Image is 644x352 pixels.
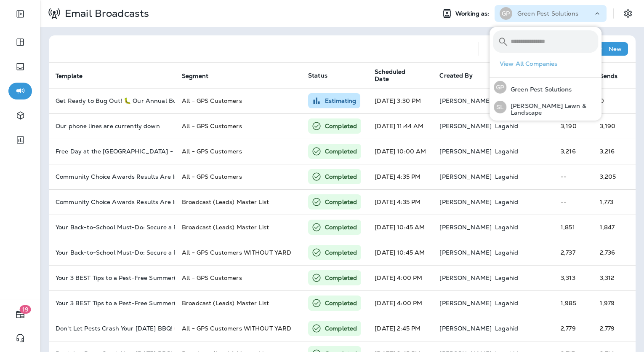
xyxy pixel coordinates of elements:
td: [DATE] 10:45 AM [368,240,433,265]
p: Our phone lines are currently down [56,123,168,129]
td: 1,773 [593,189,632,215]
p: Don't Let Pests Crash Your 4th of July BBQ! 🚫 [56,325,168,332]
td: [DATE] 4:00 PM [368,265,433,290]
p: Your 3 BEST Tips to a Pest-Free Summer(VIDEO Inside)! ☀️ [56,274,168,281]
button: Expand Sidebar [8,5,32,22]
button: SL[PERSON_NAME] Lawn & Landscape [490,97,601,117]
td: [DATE] 3:30 PM [368,88,433,113]
span: Created By [439,72,472,79]
td: 1,985 [554,290,593,316]
p: Completed [325,324,357,333]
p: Completed [325,147,357,156]
td: 1,851 [554,215,593,240]
p: Your Back-to-School Must-Do: Secure a Pest-Free Backyard! 🚫 [56,224,168,231]
span: Segment [182,73,208,80]
td: [DATE] 2:45 PM [368,316,433,341]
p: Estimating [325,97,356,105]
button: Search Email Broadcasts [486,40,503,57]
p: Lagahid [495,300,518,306]
td: [DATE] 10:45 AM [368,215,433,240]
button: GPGreen Pest Solutions [490,78,601,97]
p: Completed [325,223,357,231]
td: [DATE] 4:00 PM [368,290,433,316]
span: Template [56,73,82,80]
p: Green Pest Solutions [517,10,578,17]
td: [DATE] 4:35 PM [368,189,433,215]
p: Community Choice Awards Results Are In! 🎉🏆 [56,199,168,205]
p: [PERSON_NAME] Lawn & Landscape [506,102,598,116]
span: Segment [182,72,219,80]
p: [PERSON_NAME] [439,249,492,256]
p: [PERSON_NAME] [439,274,492,281]
div: SL [494,101,506,113]
td: 2,779 [593,316,632,341]
button: 19 [8,306,32,323]
td: [DATE] 11:44 AM [368,113,433,139]
div: GP [500,7,512,20]
td: 3,190 [554,113,593,139]
p: Your Back-to-School Must-Do: Secure a Pest-Free Backyard! 🚫 [56,249,168,256]
span: All - GPS Customers WITHOUT YARD [182,249,291,256]
div: GP [494,81,506,94]
p: Lagahid [495,173,518,180]
p: Completed [325,122,357,130]
span: All - GPS Customers [182,274,242,282]
p: Completed [325,172,357,181]
td: 0 [593,88,632,113]
p: Lagahid [495,148,518,155]
span: 19 [20,305,31,314]
p: Completed [325,274,357,282]
p: Community Choice Awards Results Are In! 🎉🏆 [56,173,168,180]
p: [PERSON_NAME] [439,148,492,155]
p: New [609,46,622,52]
span: Template [56,72,93,80]
td: -- [554,189,593,215]
p: [PERSON_NAME] [439,97,492,104]
span: All - GPS Customers [182,122,242,130]
p: Completed [325,248,357,257]
p: [PERSON_NAME] [439,199,492,205]
span: Scheduled Date [375,68,418,83]
span: Broadcast (Leads) Master List [182,198,269,206]
span: Scheduled Date [375,68,429,83]
span: All - GPS Customers [182,97,242,105]
p: [PERSON_NAME] [439,325,492,332]
td: [DATE] 4:35 PM [368,164,433,189]
p: Your 3 BEST Tips to a Pest-Free Summer(VIDEO Inside)! ☀️ [56,300,168,306]
span: All - GPS Customers [182,148,242,155]
span: Working as: [455,10,491,17]
td: 2,736 [593,240,632,265]
td: 2,779 [554,316,593,341]
span: Broadcast (Leads) Master List [182,299,269,307]
td: 3,216 [554,139,593,164]
p: Lagahid [495,325,518,332]
td: 3,313 [554,265,593,290]
p: Lagahid [495,199,518,205]
p: Get Ready to Bug Out! 🐛 Our Annual Bug Week Is Here! [56,97,168,104]
span: Broadcast (Leads) Master List [182,223,269,231]
td: 3,190 [593,113,632,139]
td: 1,979 [593,290,632,316]
td: 1,847 [593,215,632,240]
td: 3,216 [593,139,632,164]
span: Sends [600,72,629,80]
span: All - GPS Customers WITHOUT YARD [182,325,291,332]
td: 3,312 [593,265,632,290]
p: Completed [325,299,357,307]
p: Lagahid [495,249,518,256]
p: Completed [325,198,357,206]
span: Sends [600,73,618,80]
p: Email Broadcasts [61,7,149,20]
button: Settings [620,6,636,21]
p: Lagahid [495,123,518,129]
span: All - GPS Customers [182,173,242,180]
p: [PERSON_NAME] [439,123,492,129]
p: [PERSON_NAME] [439,173,492,180]
button: View All Companies [496,57,601,70]
p: Lagahid [495,274,518,281]
p: Free Day at the Topeka Zoo - This Saturday! [56,148,168,155]
p: [PERSON_NAME] [439,300,492,306]
td: [DATE] 10:00 AM [368,139,433,164]
span: Status [308,72,327,79]
p: Green Pest Solutions [506,86,572,93]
